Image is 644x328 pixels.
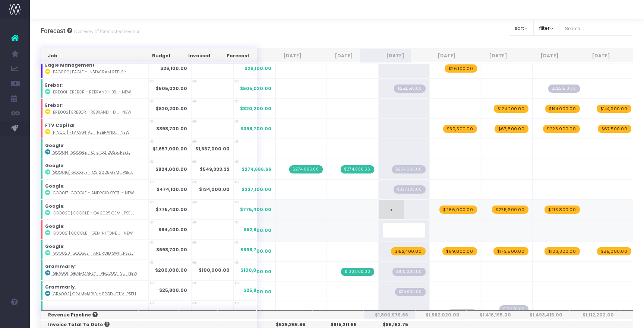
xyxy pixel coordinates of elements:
[51,89,131,95] abbr: [ERE001] Erebor - Rebrand - Brand - New
[439,206,477,214] span: wayahead Revenue Forecast Item
[45,203,63,209] strong: Google
[45,263,75,270] strong: Grammarly
[51,251,133,256] abbr: [GOO023] Google - Android Switch - Campaign - Upsell
[598,125,631,133] span: wayahead Revenue Forecast Item
[240,206,271,213] span: $775,400.00
[379,200,404,219] span: +
[309,48,360,63] th: Aug 25: activate to sort column ascending
[494,105,528,113] span: wayahead Revenue Forecast Item
[41,119,149,139] td: :
[544,247,580,255] span: wayahead Revenue Forecast Item
[548,85,580,93] span: Streamtime Draft Invoice: null – [ERE001] Erebor - Rebrand - Brand - New
[395,288,426,296] span: Streamtime Draft Invoice: null – [GRA002] Grammarly - Product Video
[41,99,149,119] td: :
[199,267,230,273] strong: $100,000.00
[45,162,63,169] strong: Google
[243,287,271,294] span: $25,800.00
[445,64,477,73] span: wayahead Revenue Forecast Item
[545,105,580,113] span: wayahead Revenue Forecast Item
[443,125,477,133] span: wayahead Revenue Forecast Item
[509,21,534,36] button: sort
[51,271,137,276] abbr: [GRA001] Grammarly - Product Videos - Brand - New
[559,21,634,36] input: Search...
[41,159,149,179] td: :
[240,125,271,132] span: $398,700.00
[442,247,477,255] span: wayahead Revenue Forecast Item
[156,85,187,92] strong: $505,020.00
[51,230,133,236] abbr: [GOO021] Google - Gemini Tone of Voice - Brand - New
[341,165,374,173] span: Streamtime Invoice: 897 – Google - Q3 2025 Gemini Design
[51,190,134,196] abbr: [GOO017] Google - Android Spotlight - Brand - New
[51,130,129,135] abbr: [FTV001] FTV Capital - Rebrand - Brand - New
[199,186,230,192] strong: $134,000.00
[156,105,187,112] strong: $820,200.00
[41,58,149,79] td: :
[158,226,187,233] strong: $94,400.00
[51,170,133,175] abbr: [GOO016] Google - Q3 2025 Gemini Design - Brand - Upsell
[160,65,187,71] strong: $26,100.00
[499,305,528,313] span: Streamtime Draft Invoice: null – LA0003 - Sport Pictograms
[45,223,63,229] strong: Google
[244,65,271,72] span: $26,100.00
[45,142,63,149] strong: Google
[41,240,149,260] td: :
[533,21,559,36] button: filter
[289,165,323,173] span: Streamtime Invoice: 898 – [GOO016] Google - Q3 2025 Gemini Design - Brand - Upsell
[394,85,426,93] span: Streamtime Draft Invoice: null – [ERE001] Erebor - Rebrand - Brand - New
[41,220,149,240] td: :
[178,48,217,63] th: Invoiced
[159,287,187,293] strong: $25,800.00
[45,62,95,68] strong: Eagle Management
[51,150,130,155] abbr: [GOO014] Google - Q1 & Q2 2025 Gemini Design Retainer - Brand - Upsell
[493,247,528,255] span: wayahead Revenue Forecast Item
[392,165,426,173] span: Streamtime Draft Invoice: 896 – [GOO016] Google - Q3 2025 Gemini Design - Brand - Upsell
[51,210,134,216] abbr: [GOO020] Google - Q4 2025 Gemini Design - Brand - Upsell
[495,125,528,133] span: wayahead Revenue Forecast Item
[41,310,139,320] th: Revenue Pipeline
[341,268,374,276] span: Streamtime Invoice: 908 – Grammarly - Product Videos
[364,310,415,320] th: $1,800,979.66
[72,27,141,35] small: Overview of forecasted revenue
[415,310,467,320] th: $1,582,020.00
[45,309,57,316] strong: LA28
[41,179,149,200] td: :
[243,227,271,234] span: $62,800.00
[45,122,75,128] strong: FTV Capital
[51,109,131,115] abbr: [ERE002] Erebor - Rebrand - Digital - New
[41,27,66,35] span: Forecast
[217,48,256,63] th: Forecast
[597,247,631,255] span: wayahead Revenue Forecast Item
[257,48,309,63] th: Jul 25: activate to sort column ascending
[153,146,187,152] strong: $1,657,000.00
[156,206,187,213] strong: $775,400.00
[394,185,426,194] span: Streamtime Draft Invoice: null – [GOO017] Google - Android - Brand - New
[156,246,187,253] strong: $698,700.00
[240,85,271,92] span: $505,020.00
[360,48,411,63] th: Sep 25: activate to sort column ascending
[243,289,271,295] span: $25,800.00
[156,125,187,132] strong: $398,700.00
[566,48,617,63] th: Jan 26: activate to sort column ascending
[543,125,580,133] span: wayahead Revenue Forecast Item
[243,226,271,233] span: $62,800.00
[41,139,149,159] td: :
[45,243,63,249] strong: Google
[138,48,178,63] th: Budget
[41,48,138,63] th: Job: activate to sort column ascending
[41,280,149,300] td: :
[514,48,566,63] th: Dec 25: activate to sort column ascending
[45,183,63,189] strong: Google
[41,200,149,220] td: :
[518,310,569,320] th: $1,493,415.00
[157,186,187,192] strong: $474,100.00
[241,186,271,193] span: $337,100.00
[45,102,62,108] strong: Erebor
[391,247,426,255] span: wayahead Revenue Forecast Item
[392,268,426,276] span: Streamtime Draft Invoice: null – Grammarly - Product Videos
[463,48,514,63] th: Nov 25: activate to sort column ascending
[467,310,518,320] th: $1,416,195.00
[155,267,187,273] strong: $200,000.00
[544,206,580,214] span: wayahead Revenue Forecast Item
[240,105,271,112] span: $820,200.00
[51,69,130,75] abbr: [EAG002] Eagle - Instagram Reels - New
